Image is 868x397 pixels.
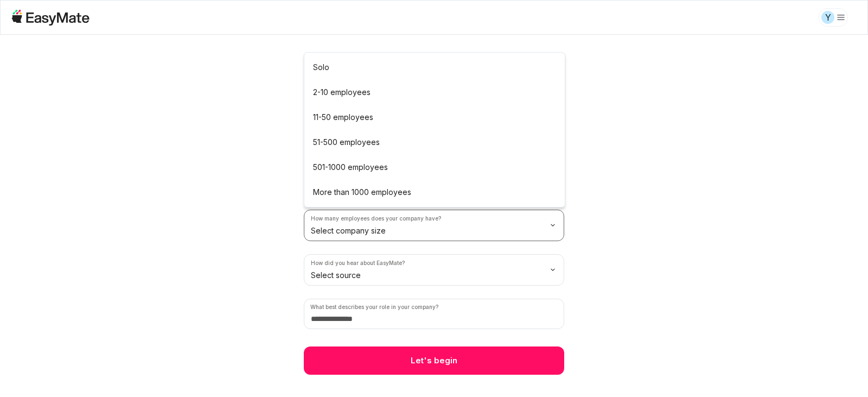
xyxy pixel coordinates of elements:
p: 11-50 employees [313,111,373,123]
p: 501-1000 employees [313,161,388,173]
p: 2-10 employees [313,86,371,98]
p: 51-500 employees [313,136,380,148]
p: Solo [313,61,329,73]
p: More than 1000 employees [313,186,411,198]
